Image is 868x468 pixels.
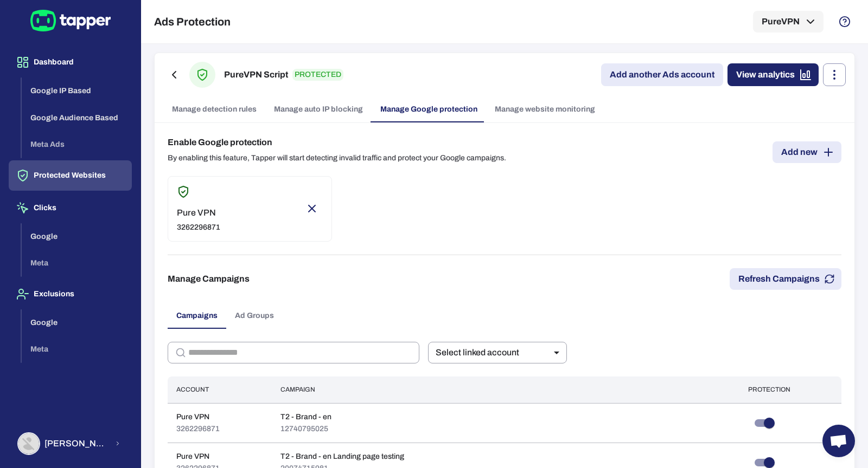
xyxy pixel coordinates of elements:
a: Exclusions [9,289,132,298]
th: Account [168,376,272,403]
p: Pure VPN [176,412,220,422]
button: Google IP Based [22,77,132,105]
p: T2 - Brand - en Landing page testing [280,452,404,461]
button: PureVPN [753,11,824,32]
a: Manage detection rules [163,96,265,122]
a: Dashboard [9,57,132,66]
button: Remove account [301,198,323,219]
button: Dashboard [9,47,132,77]
h5: Ads Protection [154,15,231,28]
button: Google [22,309,132,336]
a: Protected Websites [9,170,132,179]
a: Google Audience Based [22,112,132,121]
button: Clicks [9,193,132,223]
p: 3262296871 [176,424,220,434]
button: Google [22,223,132,250]
button: Refresh Campaigns [730,268,841,290]
a: Add another Ads account [601,63,723,86]
p: 3262296871 [177,223,220,232]
a: Clicks [9,203,132,212]
p: PROTECTED [292,69,343,81]
a: Manage website monitoring [486,96,604,122]
a: Google [22,317,132,326]
p: T2 - Brand - en [280,412,331,422]
a: Manage Google protection [372,96,486,122]
div: Open chat [822,425,855,457]
th: Campaign [272,376,739,403]
p: By enabling this feature, Tapper will start detecting invalid traffic and protect your Google cam... [168,153,506,163]
button: Exclusions [9,279,132,309]
h6: Enable Google protection [168,136,506,149]
p: 12740795025 [280,424,331,434]
span: [PERSON_NAME] [PERSON_NAME] [44,438,108,449]
th: Protection [739,376,841,403]
h6: Manage Campaigns [168,272,250,285]
button: Google Audience Based [22,105,132,132]
h6: PureVPN Script [224,68,288,81]
p: Pure VPN [177,207,220,218]
a: Google [22,231,132,240]
a: Google IP Based [22,86,132,95]
button: Ad Groups [226,303,283,329]
a: Manage auto IP blocking [265,96,372,122]
div: Select linked account [428,342,567,363]
a: View analytics [727,63,819,86]
p: Pure VPN [176,452,220,461]
button: Abdul Haseeb[PERSON_NAME] [PERSON_NAME] [9,428,132,459]
button: Protected Websites [9,160,132,191]
a: Add new [773,141,841,163]
button: Campaigns [168,303,226,329]
img: Abdul Haseeb [18,433,39,454]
